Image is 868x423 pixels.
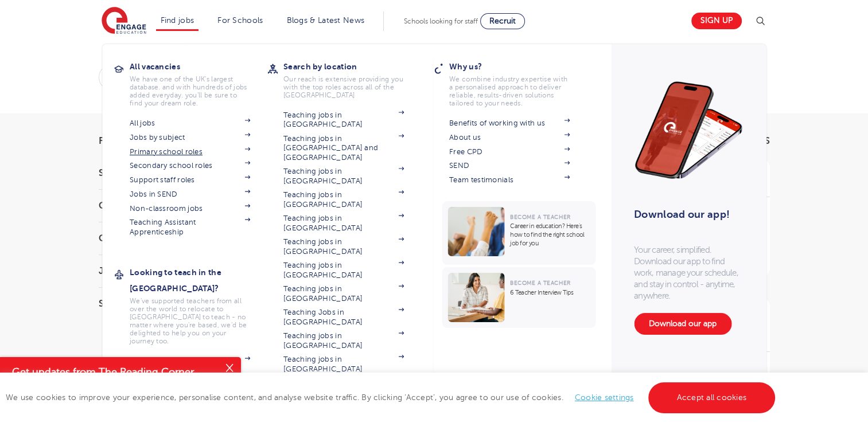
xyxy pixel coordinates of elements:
[449,119,570,128] a: Benefits of working with us
[99,299,225,308] h3: Sector
[130,58,267,75] h3: All vacancies
[691,13,742,29] a: Sign up
[449,58,587,107] a: Why us?We combine industry expertise with a personalised approach to deliver reliable, results-dr...
[575,393,634,402] a: Cookie settings
[99,169,225,178] h3: Start Date
[12,365,217,379] h4: Get updates from The Reading Corner
[449,75,570,107] p: We combine industry expertise with a personalised approach to deliver reliable, results-driven so...
[634,244,743,301] p: Your career, simplified. Download our app to find work, manage your schedule, and stay in control...
[449,161,570,170] a: SEND
[130,58,267,107] a: All vacanciesWe have one of the UK's largest database. and with hundreds of jobs added everyday. ...
[130,218,250,237] a: Teaching Assistant Apprenticeship
[130,133,250,142] a: Jobs by subject
[102,7,146,36] img: Engage Education
[217,16,263,25] a: For Schools
[449,147,570,156] a: Free CPD
[130,161,250,170] a: Secondary school roles
[283,284,404,303] a: Teaching jobs in [GEOGRAPHIC_DATA]
[480,13,525,29] a: Recruit
[287,16,365,25] a: Blogs & Latest News
[283,214,404,233] a: Teaching jobs in [GEOGRAPHIC_DATA]
[283,134,404,162] a: Teaching jobs in [GEOGRAPHIC_DATA] and [GEOGRAPHIC_DATA]
[510,288,590,297] p: 6 Teacher Interview Tips
[130,204,250,213] a: Non-classroom jobs
[510,280,570,286] span: Become a Teacher
[130,297,250,345] p: We've supported teachers from all over the world to relocate to [GEOGRAPHIC_DATA] to teach - no m...
[510,222,590,248] p: Career in education? Here’s how to find the right school job for you
[634,202,738,227] h3: Download our app!
[99,267,225,276] h3: Job Type
[449,133,570,142] a: About us
[283,331,404,350] a: Teaching jobs in [GEOGRAPHIC_DATA]
[99,136,133,146] span: Filters
[283,167,404,186] a: Teaching jobs in [GEOGRAPHIC_DATA]
[99,201,225,210] h3: County
[449,175,570,185] a: Team testimonials
[99,234,225,243] h3: City
[161,16,194,25] a: Find jobs
[283,237,404,256] a: Teaching jobs in [GEOGRAPHIC_DATA]
[99,64,643,91] div: Submit
[130,75,250,107] p: We have one of the UK's largest database. and with hundreds of jobs added everyday. you'll be sur...
[449,58,587,75] h3: Why us?
[283,111,404,130] a: Teaching jobs in [GEOGRAPHIC_DATA]
[283,58,421,75] h3: Search by location
[130,119,250,128] a: All jobs
[283,58,421,99] a: Search by locationOur reach is extensive providing you with the top roles across all of the [GEOG...
[442,267,598,328] a: Become a Teacher6 Teacher Interview Tips
[130,264,267,296] h3: Looking to teach in the [GEOGRAPHIC_DATA]?
[283,190,404,209] a: Teaching jobs in [GEOGRAPHIC_DATA]
[634,313,731,335] a: Download our app
[130,175,250,185] a: Support staff roles
[283,75,404,99] p: Our reach is extensive providing you with the top roles across all of the [GEOGRAPHIC_DATA]
[130,190,250,199] a: Jobs in SEND
[283,308,404,327] a: Teaching Jobs in [GEOGRAPHIC_DATA]
[6,393,778,402] span: We use cookies to improve your experience, personalise content, and analyse website traffic. By c...
[404,17,478,25] span: Schools looking for staff
[130,147,250,156] a: Primary school roles
[510,214,570,220] span: Become a Teacher
[442,201,598,265] a: Become a TeacherCareer in education? Here’s how to find the right school job for you
[648,382,776,413] a: Accept all cookies
[283,261,404,280] a: Teaching jobs in [GEOGRAPHIC_DATA]
[130,264,267,345] a: Looking to teach in the [GEOGRAPHIC_DATA]?We've supported teachers from all over the world to rel...
[218,357,241,380] button: Close
[489,17,516,25] span: Recruit
[283,355,404,374] a: Teaching jobs in [GEOGRAPHIC_DATA]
